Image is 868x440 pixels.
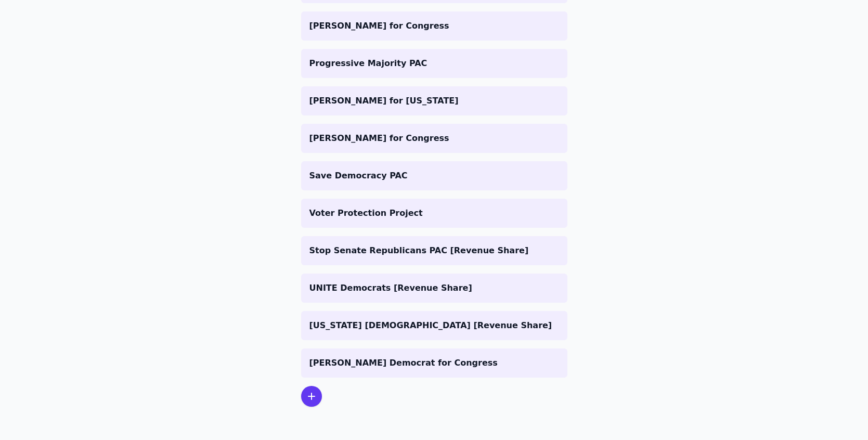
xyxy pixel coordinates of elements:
a: [PERSON_NAME] for Congress [301,124,567,153]
a: Progressive Majority PAC [301,49,567,78]
p: [PERSON_NAME] for [US_STATE] [309,95,559,107]
p: Save Democracy PAC [309,170,559,182]
p: Progressive Majority PAC [309,57,559,70]
a: UNITE Democrats [Revenue Share] [301,274,567,303]
a: Save Democracy PAC [301,161,567,190]
a: Stop Senate Republicans PAC [Revenue Share] [301,236,567,265]
p: Stop Senate Republicans PAC [Revenue Share] [309,244,559,257]
a: Voter Protection Project [301,199,567,228]
a: [PERSON_NAME] for Congress [301,11,567,41]
a: [US_STATE] [DEMOGRAPHIC_DATA] [Revenue Share] [301,311,567,340]
p: [PERSON_NAME] for Congress [309,20,559,32]
a: [PERSON_NAME] Democrat for Congress [301,348,567,378]
p: [US_STATE] [DEMOGRAPHIC_DATA] [Revenue Share] [309,319,559,332]
p: Voter Protection Project [309,207,559,219]
p: UNITE Democrats [Revenue Share] [309,282,559,294]
a: [PERSON_NAME] for [US_STATE] [301,86,567,115]
p: [PERSON_NAME] Democrat for Congress [309,357,559,369]
p: [PERSON_NAME] for Congress [309,132,559,145]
